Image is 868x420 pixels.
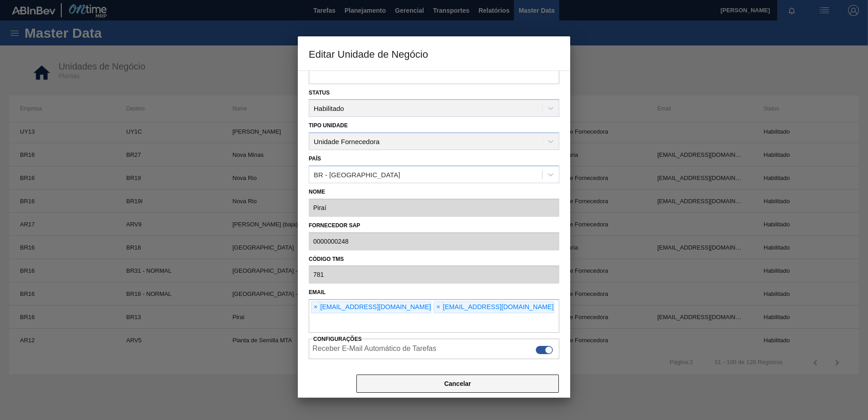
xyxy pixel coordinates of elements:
[434,302,443,313] span: ×
[312,345,436,355] label: Receber E-Mail Automático de Tarefas
[311,302,320,313] span: ×
[356,375,559,393] button: Cancelar
[314,170,400,178] div: BR - [GEOGRAPHIC_DATA]
[311,301,431,313] div: [EMAIL_ADDRESS][DOMAIN_NAME]
[313,336,362,342] label: Configurações
[309,155,321,162] label: País
[309,253,559,266] label: Código TMS
[434,301,554,313] div: [EMAIL_ADDRESS][DOMAIN_NAME]
[309,185,559,199] label: Nome
[298,36,570,71] h3: Editar Unidade de Negócio
[309,219,559,232] label: Fornecedor SAP
[309,122,348,129] label: Tipo Unidade
[309,289,325,295] label: Email
[309,90,330,96] label: Status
